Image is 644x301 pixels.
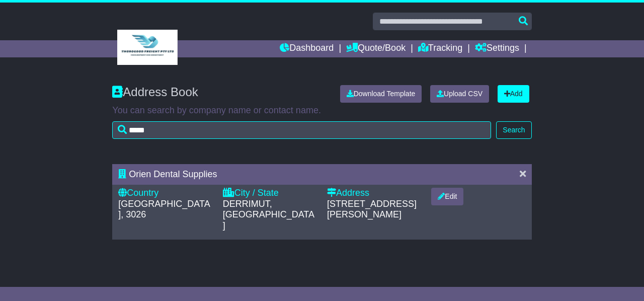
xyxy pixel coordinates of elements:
span: Orien Dental Supplies [129,169,217,179]
button: Search [496,121,531,139]
a: Dashboard [280,40,334,57]
p: You can search by company name or contact name. [112,105,531,116]
div: Address Book [107,85,332,103]
a: Quote/Book [346,40,406,57]
span: [STREET_ADDRESS][PERSON_NAME] [327,199,417,220]
span: [GEOGRAPHIC_DATA], 3026 [118,199,210,220]
button: Edit [431,188,463,205]
a: Settings [475,40,519,57]
a: Upload CSV [430,85,489,103]
a: Add [498,85,529,103]
div: Address [327,188,421,199]
span: DERRIMUT, [GEOGRAPHIC_DATA] [223,199,314,231]
a: Download Template [340,85,422,103]
div: City / State [223,188,317,199]
a: Tracking [418,40,462,57]
div: Country [118,188,212,199]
